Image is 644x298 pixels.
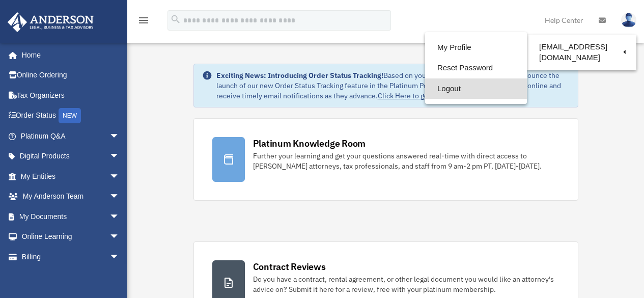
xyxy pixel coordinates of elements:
[7,65,135,86] a: Online Ordering
[216,70,570,101] div: Based on your feedback, we're thrilled to announce the launch of our new Order Status Tracking fe...
[109,227,130,248] span: arrow_drop_down
[7,206,135,227] a: My Documentsarrow_drop_down
[193,118,578,201] a: Platinum Knowledge Room Further your learning and get your questions answered real-time with dire...
[109,206,130,227] span: arrow_drop_down
[216,71,383,80] strong: Exciting News: Introducing Order Status Tracking!
[7,166,135,186] a: My Entitiesarrow_drop_down
[109,146,130,167] span: arrow_drop_down
[5,12,97,32] img: Anderson Advisors Platinum Portal
[7,126,135,146] a: Platinum Q&Aarrow_drop_down
[109,247,130,267] span: arrow_drop_down
[527,37,636,67] a: [EMAIL_ADDRESS][DOMAIN_NAME]
[59,108,81,123] div: NEW
[253,137,366,150] div: Platinum Knowledge Room
[109,126,130,147] span: arrow_drop_down
[7,227,135,247] a: Online Learningarrow_drop_down
[137,18,150,26] a: menu
[7,45,130,65] a: Home
[425,37,527,58] a: My Profile
[7,105,135,126] a: Order StatusNEW
[7,146,135,167] a: Digital Productsarrow_drop_down
[7,247,135,267] a: Billingarrow_drop_down
[109,166,130,187] span: arrow_drop_down
[253,151,559,171] div: Further your learning and get your questions answered real-time with direct access to [PERSON_NAM...
[137,14,150,26] i: menu
[425,58,527,78] a: Reset Password
[253,260,326,273] div: Contract Reviews
[378,91,457,100] a: Click Here to get started!
[425,78,527,99] a: Logout
[621,13,636,28] img: User Pic
[7,186,135,207] a: My Anderson Teamarrow_drop_down
[109,186,130,207] span: arrow_drop_down
[170,14,181,25] i: search
[253,274,559,294] div: Do you have a contract, rental agreement, or other legal document you would like an attorney's ad...
[7,85,135,105] a: Tax Organizers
